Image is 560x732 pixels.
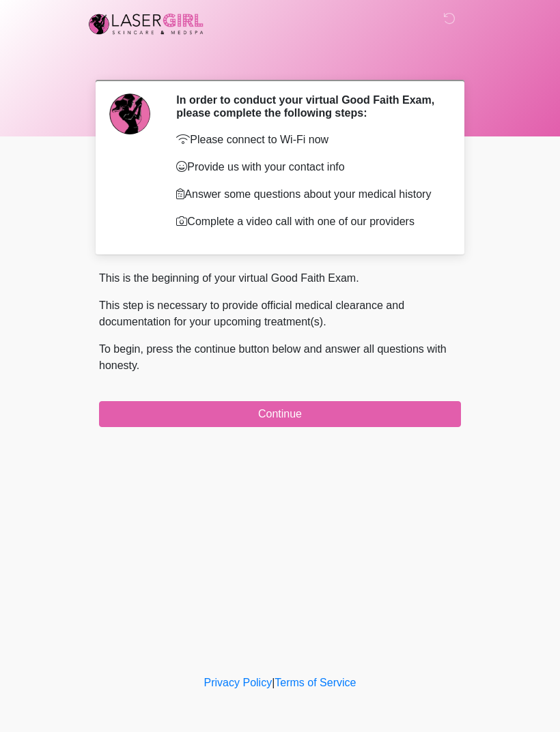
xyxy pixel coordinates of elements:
[99,297,461,330] p: This step is necessary to provide official medical clearance and documentation for your upcoming ...
[176,132,440,148] p: Please connect to Wi-Fi now
[275,677,356,688] a: Terms of Service
[204,677,272,688] a: Privacy Policy
[109,93,150,134] img: Agent Avatar
[99,341,461,374] p: To begin, press the continue button below and answer all questions with honesty.
[99,401,461,427] button: Continue
[176,93,440,119] h2: In order to conduct your virtual Good Faith Exam, please complete the following steps:
[99,270,461,287] p: This is the beginning of your virtual Good Faith Exam.
[176,159,440,175] p: Provide us with your contact info
[176,186,440,203] p: Answer some questions about your medical history
[85,10,207,38] img: Laser Girl Med Spa LLC Logo
[272,677,275,688] a: |
[176,214,440,230] p: Complete a video call with one of our providers
[89,49,471,74] h1: ‎ ‎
